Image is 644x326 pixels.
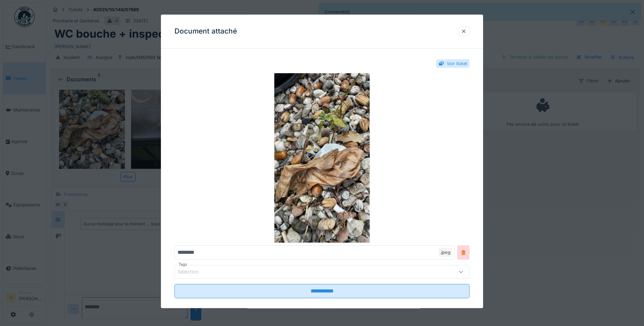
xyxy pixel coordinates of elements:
[174,73,470,243] img: 0894c046-a200-4365-9757-56bd8952fea6-IMG_1939.jpeg
[178,268,208,276] div: Sélection
[177,262,188,267] label: Tags
[447,60,467,67] div: Voir ticket
[174,27,237,36] h3: Document attaché
[439,248,452,257] div: .jpeg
